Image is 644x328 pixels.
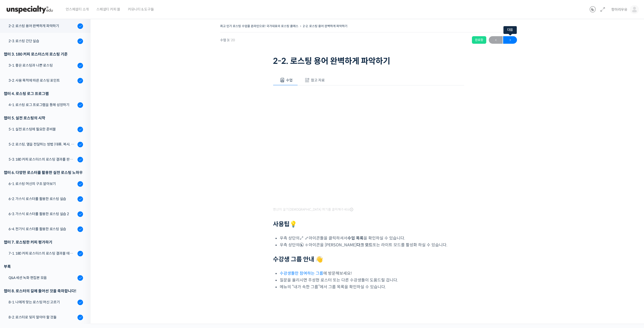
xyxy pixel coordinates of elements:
span: 참고 자료 [311,78,325,82]
span: 항아리우유 [611,7,627,12]
div: 챕터 5. 실전 로스팅의 시작 [4,115,83,121]
li: 에 방문해보세요! [280,270,464,277]
div: 챕터 8. 로스터의 길에 들어선 것을 축하합니다! [4,288,83,294]
div: 3-2. 사용 목적에 따른 로스팅 포인트 [9,78,76,83]
div: 6-4. 전기식 로스터를 활용한 로스팅 실습 [9,226,76,232]
div: 8-2. 로스터로 잊지 말아야 할 것들 [9,314,76,320]
a: ←이전 [489,36,503,44]
div: 6-1. 로스팅 머신의 구조 알아보기 [9,181,76,186]
a: 수강생들만 참여하는 그룹 [280,271,323,276]
b: 다크 모드 [356,242,373,248]
div: 2-3. 로스팅 간단 실습 [9,38,76,44]
li: 우측 상단의 아이콘들을 클릭하셔서 을 확인하실 수 있습니다. [280,235,464,242]
span: / 20 [229,38,235,42]
div: 5-3. 180 커피 로스터스의 로스팅 결과를 판단하는 노하우 [9,157,76,162]
a: 대화 [33,159,65,172]
div: 5-2. 로스팅, 열을 전달하는 방법 (대류, 복사, 전도) [9,142,76,147]
span: 영상이 끊기[DEMOGRAPHIC_DATA] 여기를 클릭해주세요 [273,208,353,212]
span: 수업 3 [220,38,235,42]
span: 수업 [286,78,293,82]
div: 완료함 [472,36,486,44]
li: 메뉴의 “내가 속한 그룹”에서 그룹 목록을 확인하실 수 있습니다. [280,284,464,290]
a: 설정 [65,159,97,172]
strong: 💡 [290,220,297,228]
div: 6-2. 가스식 로스터를 활용한 로스팅 실습 [9,196,76,202]
div: 챕터 3. 180 커피 로스터스의 로스팅 기준 [4,51,83,58]
b: 수업 목록 [347,236,364,241]
div: 7-1. 180 커피 로스터스의 로스팅 결과물 테스트 노하우 [9,251,76,256]
span: ← [489,37,503,43]
strong: 수강생 그룹 안내 👋 [273,256,323,263]
div: 3-1. 좋은 로스팅과 나쁜 로스팅 [9,63,76,68]
span: → [503,37,517,43]
a: 다음→ [503,36,517,44]
li: 우측 상단의 아이콘을 [PERSON_NAME] 또는 라이트 모드를 활성화 하실 수 있습니다. [280,242,464,248]
div: 2-2. 로스팅 용어 완벽하게 파악하기 [9,23,76,29]
div: 챕터 6. 다양한 로스터를 활용한 실전 로스팅 노하우 [4,169,83,176]
span: 홈 [16,167,19,171]
strong: 사용팁 [273,220,297,228]
li: 질문을 올리시면 주성현 로스터 또는 다른 수강생들이 도움드릴 겁니다. [280,277,464,284]
h1: 2-2. 로스팅 용어 완벽하게 파악하기 [273,56,464,66]
div: 6-3. 가스식 로스터를 활용한 로스팅 실습 2 [9,211,76,217]
a: 2-2. 로스팅 용어 완벽하게 파악하기 [303,24,347,28]
span: 대화 [46,167,52,171]
div: 5-1. 실전 로스팅에 필요한 준비물 [9,126,76,132]
div: Q&A 세션 녹화 편집본 모음 [9,275,76,280]
span: 설정 [78,167,84,171]
div: 8-1. 나에게 맞는 로스팅 머신 고르기 [9,299,76,305]
div: 챕터 4. 로스팅 로그 프로그램 [4,90,83,97]
a: 홈 [2,159,33,172]
div: 챕터 7. 로스팅한 커피 평가하기 [4,239,83,246]
div: 4-1. 로스팅 로그 프로그램을 통해 성장하기 [9,102,76,108]
div: 부록 [4,263,83,270]
a: 최고 인기 로스팅 수업을 온라인으로! 국가대표의 로스팅 클래스 [220,24,298,28]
